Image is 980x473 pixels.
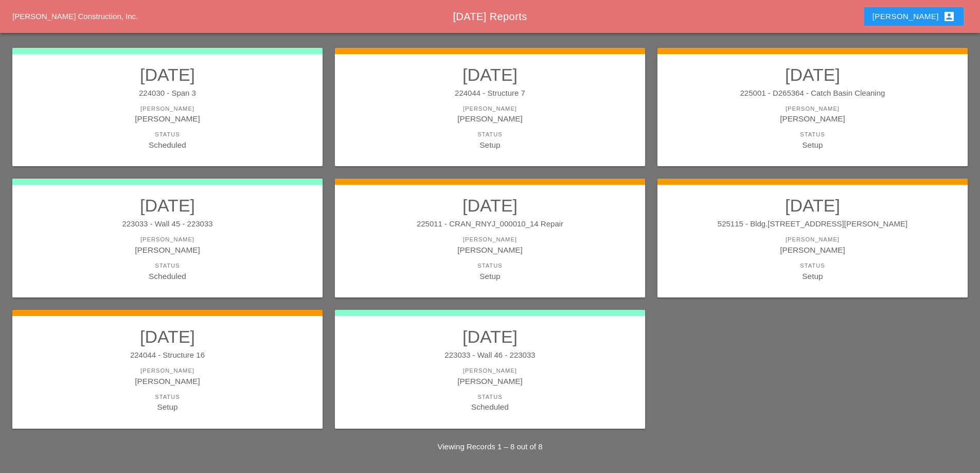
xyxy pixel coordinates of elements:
[668,113,957,125] div: [PERSON_NAME]
[345,87,635,99] div: 224044 - Structure 7
[668,195,957,282] a: [DATE]525115 - Bldg.[STREET_ADDRESS][PERSON_NAME][PERSON_NAME][PERSON_NAME]StatusSetup
[23,139,312,151] div: Scheduled
[668,235,957,244] div: [PERSON_NAME]
[23,235,312,244] div: [PERSON_NAME]
[23,393,312,401] div: Status
[23,261,312,270] div: Status
[668,218,957,230] div: 525115 - Bldg.[STREET_ADDRESS][PERSON_NAME]
[668,87,957,99] div: 225001 - D265364 - Catch Basin Cleaning
[668,64,957,85] h2: [DATE]
[345,326,635,413] a: [DATE]223033 - Wall 46 - 223033[PERSON_NAME][PERSON_NAME]StatusScheduled
[345,113,635,125] div: [PERSON_NAME]
[453,11,527,22] span: [DATE] Reports
[668,261,957,270] div: Status
[23,64,312,151] a: [DATE]224030 - Span 3[PERSON_NAME][PERSON_NAME]StatusScheduled
[345,326,635,347] h2: [DATE]
[345,244,635,256] div: [PERSON_NAME]
[345,139,635,151] div: Setup
[23,195,312,282] a: [DATE]223033 - Wall 45 - 223033[PERSON_NAME][PERSON_NAME]StatusScheduled
[23,104,312,113] div: [PERSON_NAME]
[668,195,957,216] h2: [DATE]
[23,130,312,139] div: Status
[345,261,635,270] div: Status
[345,218,635,230] div: 225011 - CRAN_RNYJ_000010_14 Repair
[668,270,957,282] div: Setup
[872,10,955,23] div: [PERSON_NAME]
[23,326,312,347] h2: [DATE]
[668,244,957,256] div: [PERSON_NAME]
[345,349,635,361] div: 223033 - Wall 46 - 223033
[345,270,635,282] div: Setup
[23,375,312,387] div: [PERSON_NAME]
[345,64,635,151] a: [DATE]224044 - Structure 7[PERSON_NAME][PERSON_NAME]StatusSetup
[345,375,635,387] div: [PERSON_NAME]
[23,218,312,230] div: 223033 - Wall 45 - 223033
[23,349,312,361] div: 224044 - Structure 16
[345,235,635,244] div: [PERSON_NAME]
[668,64,957,151] a: [DATE]225001 - D265364 - Catch Basin Cleaning[PERSON_NAME][PERSON_NAME]StatusSetup
[943,10,955,23] i: account_box
[345,195,635,282] a: [DATE]225011 - CRAN_RNYJ_000010_14 Repair[PERSON_NAME][PERSON_NAME]StatusSetup
[23,244,312,256] div: [PERSON_NAME]
[345,393,635,401] div: Status
[23,270,312,282] div: Scheduled
[345,366,635,375] div: [PERSON_NAME]
[23,401,312,413] div: Setup
[345,195,635,216] h2: [DATE]
[345,130,635,139] div: Status
[864,7,964,26] button: [PERSON_NAME]
[23,366,312,375] div: [PERSON_NAME]
[23,195,312,216] h2: [DATE]
[668,139,957,151] div: Setup
[668,130,957,139] div: Status
[345,64,635,85] h2: [DATE]
[23,64,312,85] h2: [DATE]
[23,87,312,99] div: 224030 - Span 3
[23,113,312,125] div: [PERSON_NAME]
[12,12,138,21] a: [PERSON_NAME] Construction, Inc.
[345,401,635,413] div: Scheduled
[345,104,635,113] div: [PERSON_NAME]
[23,326,312,413] a: [DATE]224044 - Structure 16[PERSON_NAME][PERSON_NAME]StatusSetup
[668,104,957,113] div: [PERSON_NAME]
